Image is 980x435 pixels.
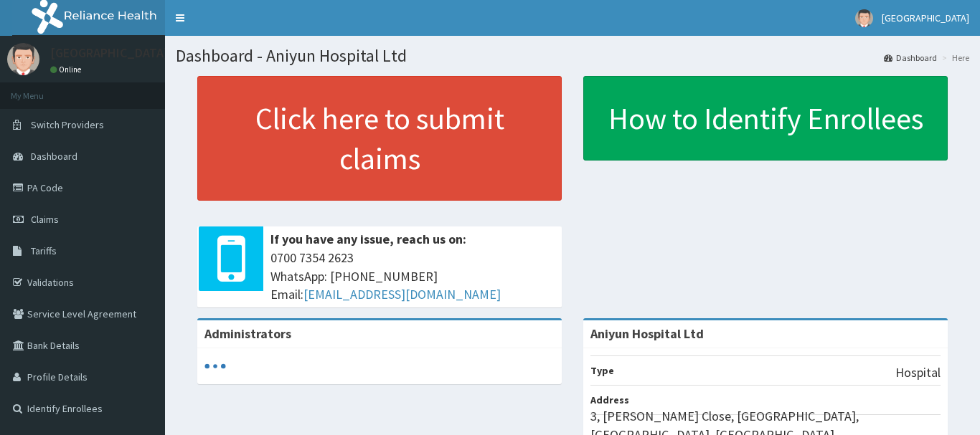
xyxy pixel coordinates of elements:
span: Dashboard [31,150,77,163]
li: Here [938,52,969,64]
img: User Image [855,9,873,27]
a: Click here to submit claims [197,76,562,201]
span: [GEOGRAPHIC_DATA] [882,11,969,24]
b: If you have any issue, reach us on: [270,231,466,247]
strong: Aniyun Hospital Ltd [590,325,704,342]
b: Address [590,393,629,406]
svg: audio-loading [204,355,226,377]
p: Hospital [895,363,941,382]
a: Dashboard [884,52,937,64]
a: How to Identify Enrollees [583,76,948,161]
h1: Dashboard - Aniyun Hospital Ltd [176,47,969,65]
img: User Image [7,43,39,75]
a: Online [50,64,85,75]
span: Switch Providers [31,118,104,131]
span: Tariffs [31,244,57,257]
p: [GEOGRAPHIC_DATA] [50,47,169,59]
b: Type [590,364,614,377]
span: 0700 7354 2623 WhatsApp: [PHONE_NUMBER] Email: [270,249,555,304]
b: Administrators [204,325,291,342]
a: [EMAIL_ADDRESS][DOMAIN_NAME] [303,286,501,302]
span: Claims [31,213,59,226]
